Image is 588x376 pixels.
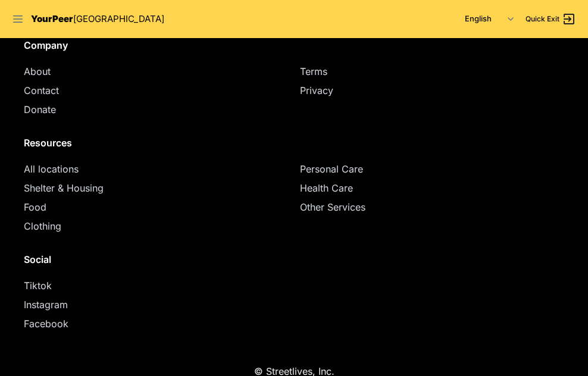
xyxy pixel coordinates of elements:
[24,182,104,194] a: Shelter & Housing
[24,318,68,330] a: Facebook
[24,39,68,51] span: Company
[24,280,52,292] a: Tiktok
[31,13,73,24] span: YourPeer
[31,12,164,26] a: YourPeer[GEOGRAPHIC_DATA]
[24,137,72,149] span: Resources
[526,12,576,26] a: Quick Exit
[24,253,51,265] span: Social
[73,13,164,24] span: [GEOGRAPHIC_DATA]
[24,65,51,77] a: About
[300,163,363,175] a: Personal Care
[24,201,46,213] a: Food
[300,84,333,96] a: Privacy
[24,84,59,96] a: Contact
[24,163,79,175] a: All locations
[24,299,68,311] a: Instagram
[300,65,327,77] a: Terms
[526,14,559,24] span: Quick Exit
[300,182,353,194] a: Health Care
[300,201,365,213] a: Other Services
[24,220,61,232] a: Clothing
[24,104,56,115] a: Donate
